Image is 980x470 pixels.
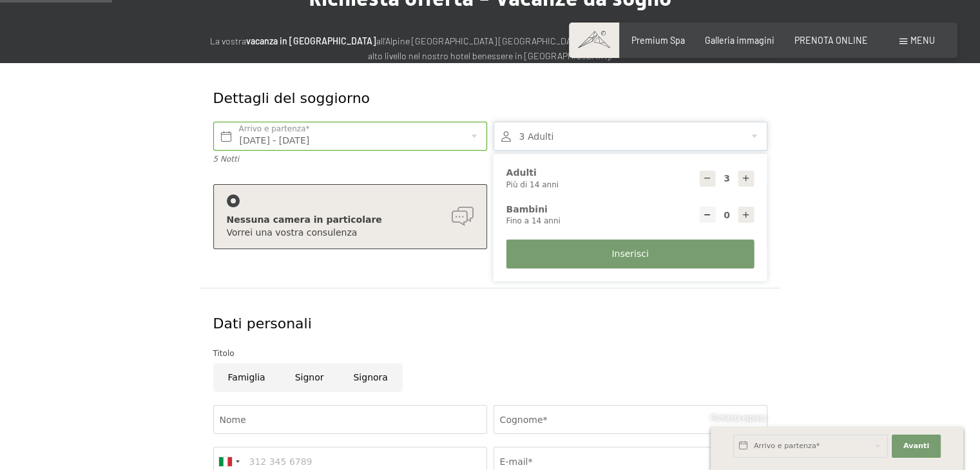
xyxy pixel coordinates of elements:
div: Nessuna camera in particolare [227,214,474,227]
a: Premium Spa [631,35,685,46]
button: Inserisci [506,240,754,268]
p: La vostra all'Alpine [GEOGRAPHIC_DATA] [GEOGRAPHIC_DATA]. La vostra di alto livello nel nostro ho... [207,34,774,63]
span: Menu [910,35,935,46]
a: Galleria immagini [705,35,774,46]
div: Vorrei una vostra consulenza [227,227,474,240]
div: 5 Notti [213,154,487,165]
div: Titolo [213,347,767,360]
div: Dettagli del soggiorno [213,89,674,109]
span: Avanti [903,441,929,451]
span: Inserisci [611,248,648,261]
strong: vacanza in [GEOGRAPHIC_DATA] [246,35,376,46]
span: Richiesta express [711,413,767,422]
button: Avanti [892,435,941,458]
div: Dati personali [213,314,767,334]
a: PRENOTA ONLINE [794,35,868,46]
